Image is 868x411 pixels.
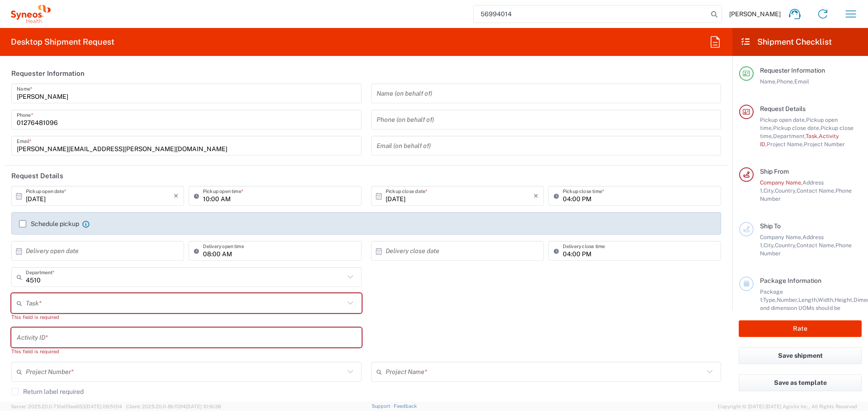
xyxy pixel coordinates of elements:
[11,347,362,356] div: This field is required
[11,171,63,180] h2: Request Details
[773,133,806,139] span: Department,
[11,313,362,321] div: This field is required
[11,388,84,395] label: Return label required
[794,78,809,85] span: Email
[11,37,114,47] h2: Desktop Shipment Request
[760,288,783,303] span: Package 1:
[174,189,179,203] i: ×
[760,67,825,74] span: Requester Information
[760,116,806,123] span: Pickup open date,
[798,296,818,303] span: Length,
[85,404,122,409] span: [DATE] 09:51:04
[835,296,854,303] span: Height,
[394,403,417,409] a: Feedback
[760,78,777,85] span: Name,
[818,296,835,303] span: Width,
[741,37,832,47] h2: Shipment Checklist
[775,242,797,249] span: Country,
[777,78,794,85] span: Phone,
[760,105,806,112] span: Request Details
[797,242,835,249] span: Contact Name,
[718,402,857,411] span: Copyright © [DATE]-[DATE] Agistix Inc., All Rights Reserved
[729,10,781,18] span: [PERSON_NAME]
[763,296,777,303] span: Type,
[739,374,862,391] button: Save as template
[739,320,862,337] button: Rate
[773,125,821,131] span: Pickup close date,
[474,5,708,23] input: Shipment, tracking or reference number
[760,168,789,175] span: Ship From
[11,69,85,78] h2: Requester Information
[739,347,862,364] button: Save shipment
[126,404,221,409] span: Client: 2025.20.0-8b113f4
[764,242,775,249] span: City,
[533,189,538,203] i: ×
[797,187,835,194] span: Contact Name,
[806,133,819,139] span: Task,
[186,404,221,409] span: [DATE] 10:16:38
[760,222,781,230] span: Ship To
[760,179,802,186] span: Company Name,
[760,277,821,284] span: Package Information
[767,141,804,148] span: Project Name,
[804,141,845,148] span: Project Number
[760,234,802,240] span: Company Name,
[19,220,79,227] label: Schedule pickup
[775,187,797,194] span: Country,
[764,187,775,194] span: City,
[11,404,122,409] span: Server: 2025.20.0-710e05ee653
[372,403,394,409] a: Support
[777,296,798,303] span: Number,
